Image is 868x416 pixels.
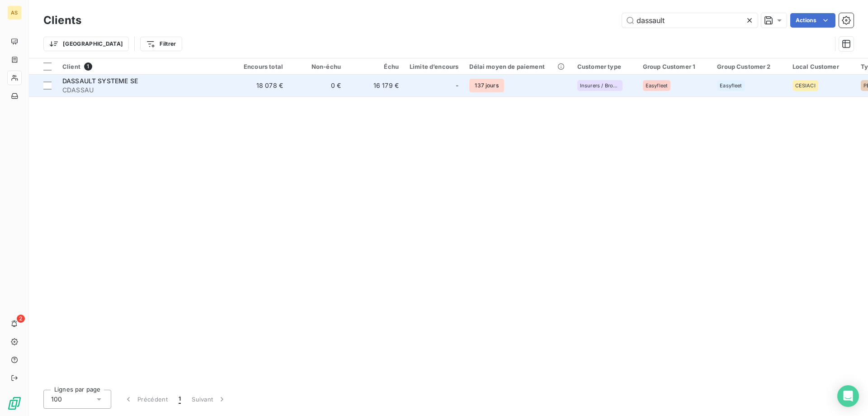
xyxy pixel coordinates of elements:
[294,63,341,70] div: Non-échu
[173,390,186,409] button: 1
[643,63,706,70] div: Group Customer 1
[580,83,620,88] span: Insurers / Brokers
[186,390,232,409] button: Suivant
[43,12,81,29] h3: Clients
[720,83,742,88] span: Easyfleet
[179,395,181,404] span: 1
[51,395,62,404] span: 100
[469,79,504,92] span: 137 jours
[17,315,25,323] span: 2
[62,63,80,70] span: Client
[790,13,835,28] button: Actions
[140,37,182,51] button: Filtrer
[717,63,781,70] div: Group Customer 2
[7,396,22,411] img: Logo LeanPay
[646,83,668,88] span: Easyfleet
[837,385,859,407] div: Open Intercom Messenger
[84,62,92,71] span: 1
[7,5,22,20] div: AS
[352,63,399,70] div: Échu
[793,63,850,70] div: Local Customer
[410,63,458,70] div: Limite d’encours
[469,63,566,70] div: Délai moyen de paiement
[456,81,458,90] span: -
[43,37,129,51] button: [GEOGRAPHIC_DATA]
[236,63,283,70] div: Encours total
[577,63,632,70] div: Customer type
[62,77,138,85] span: DASSAULT SYSTEME SE
[795,83,816,88] span: CESIACI
[622,13,758,28] input: Rechercher
[62,86,225,95] span: CDASSAU
[288,75,346,96] td: 0 €
[346,75,404,96] td: 16 179 €
[231,75,288,96] td: 18 078 €
[118,390,173,409] button: Précédent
